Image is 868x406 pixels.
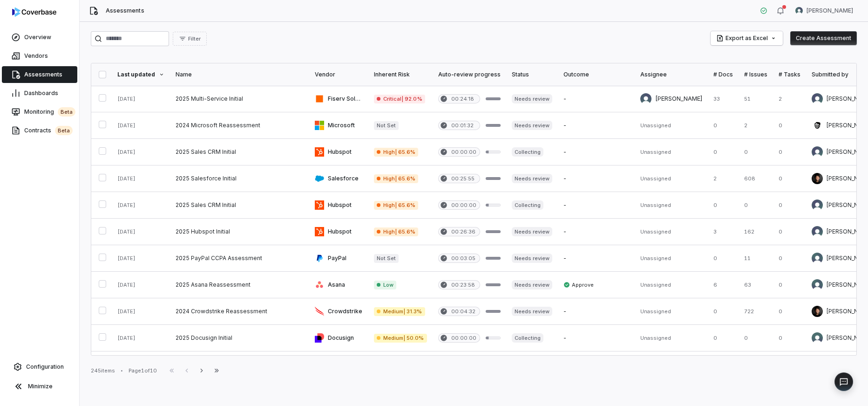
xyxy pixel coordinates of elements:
span: beta [58,107,75,117]
a: Configuration [4,358,75,375]
div: # Issues [744,71,767,78]
a: Overview [2,29,77,46]
td: - [558,351,635,378]
div: Page 1 of 10 [129,367,157,374]
img: Brian Ball avatar [812,93,823,104]
span: beta [55,126,73,135]
span: Vendors [24,52,48,60]
button: Minimize [4,377,75,396]
div: # Tasks [779,71,800,78]
img: Lili Jiang avatar [640,93,651,104]
span: Contracts [24,126,73,135]
img: Gus Cuddy avatar [812,120,823,131]
td: - [558,86,635,112]
a: Monitoringbeta [2,103,77,120]
img: Clarence Chio avatar [812,173,823,184]
div: • [121,367,123,374]
img: Clarence Chio avatar [812,306,823,317]
div: # Docs [713,71,733,78]
td: - [558,112,635,139]
div: Vendor [315,71,363,78]
img: Brian Ball avatar [812,146,823,158]
span: Assessments [24,71,62,78]
span: Overview [24,34,51,41]
a: Contractsbeta [2,122,77,139]
a: Vendors [2,48,77,64]
span: Minimize [28,383,53,390]
a: Assessments [2,66,77,83]
button: Export as Excel [711,31,783,45]
div: Status [512,71,552,78]
span: [PERSON_NAME] [807,7,853,14]
td: - [558,325,635,351]
img: Coverbase logo [12,7,56,17]
td: - [558,165,635,192]
td: - [558,139,635,165]
img: Brian Ball avatar [812,226,823,237]
img: Zi Chong Kao avatar [812,253,823,264]
div: Last updated [117,71,164,78]
div: 245 items [91,367,115,374]
td: - [558,192,635,219]
td: - [558,245,635,272]
img: Tom Jodoin avatar [795,7,803,14]
img: Zi Chong Kao avatar [812,279,823,290]
span: Dashboards [24,89,58,97]
div: Inherent Risk [374,71,427,78]
td: - [558,219,635,245]
a: Dashboards [2,85,77,102]
span: Filter [188,35,201,42]
td: - [558,298,635,325]
div: Outcome [563,71,629,78]
span: Configuration [26,363,64,371]
img: Brian Ball avatar [812,200,823,211]
span: Monitoring [24,107,75,117]
div: Auto-review progress [438,71,501,78]
img: Gage Krause avatar [812,332,823,344]
button: Tom Jodoin avatar[PERSON_NAME] [790,4,859,18]
button: Create Assessment [790,31,857,45]
span: Assessments [106,7,144,14]
div: Name [176,71,304,78]
button: Filter [173,32,207,46]
div: Assignee [640,71,702,78]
